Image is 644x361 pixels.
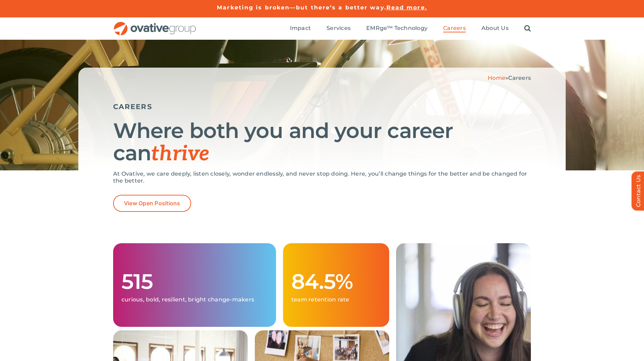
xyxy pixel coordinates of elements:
a: EMRge™ Technology [366,25,427,32]
p: At Ovative, we care deeply, listen closely, wonder endlessly, and never stop doing. Here, you’ll ... [113,170,531,184]
span: thrive [151,141,209,167]
p: team retention rate [291,296,381,303]
span: Services [327,25,351,32]
span: Impact [290,25,311,32]
span: Careers [443,25,466,32]
span: View Open Positions [124,200,180,207]
span: Careers [508,75,531,81]
a: Careers [443,25,466,32]
a: Home [488,75,505,81]
a: Search [524,25,531,32]
a: Marketing is broken—but there’s a better way. [217,4,386,11]
span: EMRge™ Technology [366,25,427,32]
a: OG_Full_horizontal_RGB [113,21,197,28]
span: » [488,75,531,81]
span: About Us [481,25,509,32]
a: Services [327,25,351,32]
h1: 515 [121,270,268,293]
a: About Us [481,25,509,32]
nav: Menu [290,17,531,40]
h5: CAREERS [113,102,531,111]
h1: Where both you and your career can [113,120,531,165]
h1: 84.5% [291,270,381,293]
p: curious, bold, resilient, bright change-makers [121,296,268,303]
a: Impact [290,25,311,32]
a: View Open Positions [113,195,191,212]
a: Read more. [386,4,427,11]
